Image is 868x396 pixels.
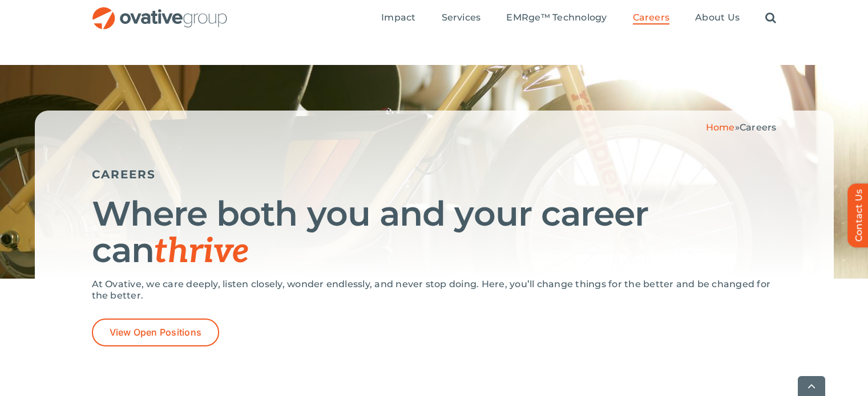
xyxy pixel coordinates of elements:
[92,195,777,270] h1: Where both you and your career can
[381,12,415,25] a: Impact
[633,12,670,25] a: Careers
[110,327,202,338] span: View Open Positions
[706,122,777,133] span: »
[381,12,415,23] span: Impact
[633,12,670,23] span: Careers
[695,12,740,25] a: About Us
[706,122,735,133] a: Home
[91,6,228,17] a: OG_Full_horizontal_RGB
[695,12,740,23] span: About Us
[92,319,220,346] a: View Open Positions
[154,231,249,272] span: thrive
[92,279,777,301] p: At Ovative, we care deeply, listen closely, wonder endlessly, and never stop doing. Here, you’ll ...
[506,12,607,23] span: EMRge™ Technology
[442,12,481,25] a: Services
[442,12,481,23] span: Services
[506,12,607,25] a: EMRge™ Technology
[765,12,776,25] a: Search
[740,122,777,133] span: Careers
[92,168,777,181] h5: CAREERS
